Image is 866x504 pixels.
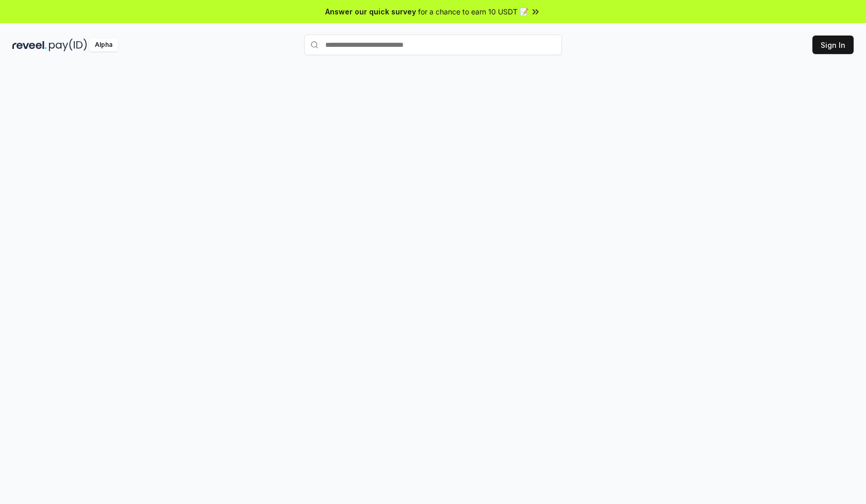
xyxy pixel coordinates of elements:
[325,6,416,17] span: Answer our quick survey
[418,6,528,17] span: for a chance to earn 10 USDT 📝
[89,39,118,51] div: Alpha
[812,36,854,54] button: Sign In
[12,39,47,51] img: reveel_dark
[49,39,87,51] img: pay_id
